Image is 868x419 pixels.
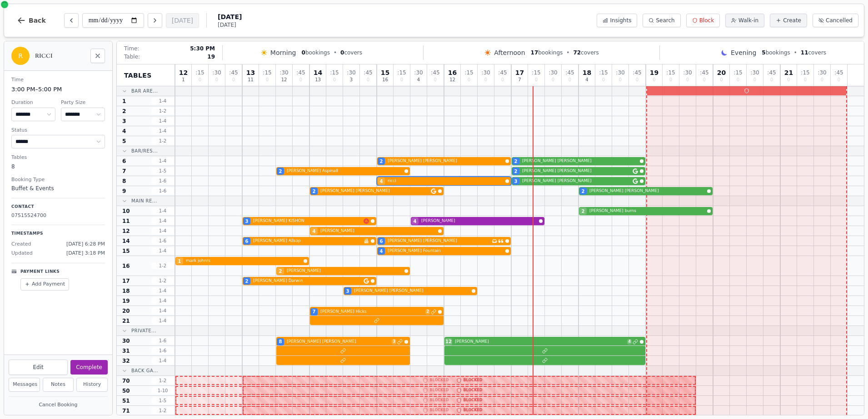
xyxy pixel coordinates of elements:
[364,218,369,224] svg: Allergens: Gluten
[152,247,174,254] span: 1 - 4
[281,78,287,82] span: 12
[569,78,571,82] span: 0
[246,69,255,76] span: 13
[122,317,130,325] span: 21
[731,48,756,57] span: Evening
[320,228,436,234] span: [PERSON_NAME]
[122,397,130,404] span: 51
[364,278,369,284] svg: Google booking
[279,168,282,175] span: 2
[725,14,764,27] button: Walk-in
[64,13,79,28] button: Previous day
[296,70,305,75] span: : 45
[302,49,330,56] span: bookings
[66,241,105,248] span: [DATE] 6:28 PM
[186,258,302,264] span: mark johnrs
[518,78,521,82] span: 7
[388,178,504,184] span: ricci
[11,127,105,134] dt: Status
[152,277,174,284] span: 1 - 2
[787,78,790,82] span: 0
[212,70,221,75] span: : 30
[76,378,108,392] button: History
[380,158,383,165] span: 2
[179,69,188,76] span: 12
[627,339,632,345] span: 4
[152,138,174,144] span: 1 - 2
[484,78,487,82] span: 0
[152,128,174,134] span: 1 - 4
[152,287,174,294] span: 1 - 4
[320,188,429,194] span: [PERSON_NAME] [PERSON_NAME]
[279,268,282,275] span: 2
[818,70,826,75] span: : 30
[636,78,639,82] span: 0
[737,78,739,82] span: 0
[350,78,353,82] span: 3
[152,337,174,344] span: 1 - 6
[266,78,269,82] span: 0
[770,14,807,27] button: Create
[699,17,714,24] span: Block
[122,207,130,215] span: 10
[784,69,793,76] span: 21
[152,407,174,414] span: 1 - 2
[152,237,174,244] span: 1 - 6
[131,367,158,374] span: Back Ga...
[494,48,525,57] span: Afternoon
[320,309,424,315] span: [PERSON_NAME] Hicks
[633,178,638,184] svg: Google booking
[501,78,504,82] span: 0
[122,287,130,295] span: 18
[431,70,439,75] span: : 45
[583,69,591,76] span: 18
[425,309,430,315] span: 2
[669,78,672,82] span: 0
[253,218,362,224] span: [PERSON_NAME] KISHON
[207,53,215,60] span: 19
[11,85,105,94] dd: 3:00 PM – 5:00 PM
[218,21,242,29] span: [DATE]
[619,78,622,82] span: 0
[122,357,130,365] span: 32
[11,250,33,257] span: Updated
[565,70,574,75] span: : 45
[131,197,157,204] span: Main Re...
[340,49,362,56] span: covers
[367,78,369,82] span: 0
[582,188,585,195] span: 2
[397,70,406,75] span: : 15
[152,307,174,314] span: 1 - 4
[794,49,797,56] span: •
[566,49,569,56] span: •
[532,70,540,75] span: : 15
[602,78,605,82] span: 0
[122,297,130,305] span: 19
[253,278,362,284] span: [PERSON_NAME] Darwin
[11,163,105,171] dd: 8
[653,78,655,82] span: 0
[388,248,504,254] span: [PERSON_NAME] Fountain
[122,387,130,394] span: 50
[245,278,249,285] span: 2
[302,49,305,56] span: 0
[686,78,689,82] span: 0
[514,158,518,165] span: 2
[9,399,108,411] button: Cancel Booking
[650,69,658,76] span: 19
[455,339,625,345] span: [PERSON_NAME]
[152,387,174,394] span: 1 - 10
[122,237,130,245] span: 14
[666,70,675,75] span: : 15
[347,70,355,75] span: : 30
[364,70,372,75] span: : 45
[380,178,383,185] span: 4
[762,49,790,56] span: bookings
[152,118,174,124] span: 1 - 4
[152,108,174,114] span: 1 - 2
[610,17,631,24] span: Insights
[498,238,504,244] svg: Customer message
[287,339,390,345] span: [PERSON_NAME] [PERSON_NAME]
[152,377,174,384] span: 1 - 2
[804,78,807,82] span: 0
